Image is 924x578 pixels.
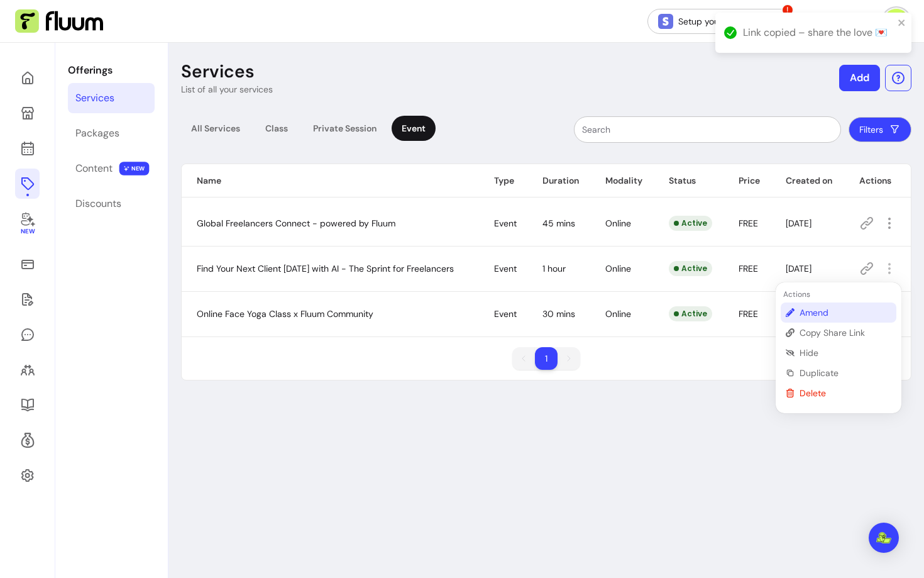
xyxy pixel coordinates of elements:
[119,162,150,175] span: NEW
[605,263,631,274] span: Online
[197,218,395,229] span: Global Freelancers Connect - powered by Fluum
[849,117,911,142] button: Filters
[605,218,631,229] span: Online
[542,218,575,229] span: 45 mins
[800,326,891,339] span: Copy Share Link
[786,263,811,274] span: [DATE]
[535,347,558,370] li: pagination item 1 active
[15,169,40,199] a: Offerings
[68,189,155,219] a: Discounts
[181,116,250,141] div: All Services
[75,161,113,176] div: Content
[647,9,795,34] a: Setup your Stripe account
[15,98,40,128] a: My Page
[15,425,40,455] a: Refer & Earn
[197,263,454,274] span: Find Your Next Client [DATE] with AI - The Sprint for Freelancers
[75,91,114,106] div: Services
[527,164,590,197] th: Duration
[542,263,566,274] span: 1 hour
[582,123,833,136] input: Search
[20,228,34,236] span: New
[479,164,527,197] th: Type
[15,390,40,420] a: Resources
[800,347,891,359] span: Hide
[15,9,103,33] img: Fluum Logo
[669,261,712,276] div: Active
[800,387,891,399] span: Delete
[869,523,899,553] div: Open Intercom Messenger
[15,204,40,244] a: My Co-Founder
[658,14,673,29] img: Stripe Icon
[739,308,758,320] span: FREE
[68,118,155,148] a: Packages
[68,63,155,78] p: Offerings
[800,367,891,379] span: Duplicate
[15,460,40,491] a: Settings
[786,218,811,229] span: [DATE]
[542,308,575,320] span: 30 mins
[181,60,255,83] p: Services
[743,25,894,40] div: Link copied – share the love 💌
[494,308,517,320] span: Event
[255,116,298,141] div: Class
[197,308,373,320] span: Online Face Yoga Class x Fluum Community
[15,133,40,164] a: Calendar
[303,116,387,141] div: Private Session
[739,218,758,229] span: FREE
[506,341,586,376] nav: pagination navigation
[781,289,810,299] span: Actions
[669,216,712,231] div: Active
[15,63,40,93] a: Home
[15,284,40,314] a: Waivers
[75,196,121,211] div: Discounts
[15,355,40,385] a: Clients
[494,218,517,229] span: Event
[68,83,155,113] a: Services
[605,308,631,320] span: Online
[654,164,724,197] th: Status
[494,263,517,274] span: Event
[669,306,712,321] div: Active
[771,164,844,197] th: Created on
[182,164,479,197] th: Name
[781,4,794,16] span: !
[839,65,880,91] button: Add
[898,18,906,28] button: close
[181,83,273,96] p: List of all your services
[800,306,891,319] span: Amend
[15,249,40,279] a: Sales
[723,164,770,197] th: Price
[844,164,911,197] th: Actions
[739,263,758,274] span: FREE
[590,164,654,197] th: Modality
[15,320,40,350] a: My Messages
[75,126,119,141] div: Packages
[392,116,436,141] div: Event
[884,9,909,34] img: avatar
[68,153,155,184] a: Content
